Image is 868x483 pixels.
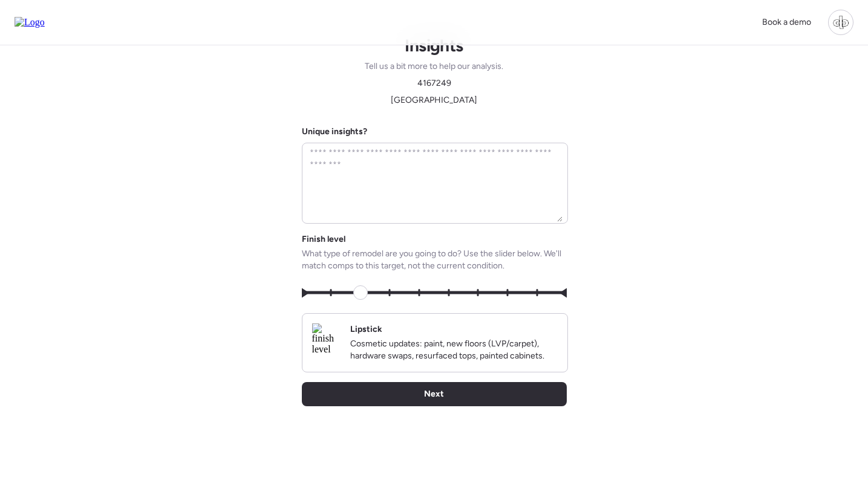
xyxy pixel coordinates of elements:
[350,323,382,336] h2: Lipstick
[302,233,345,245] span: Finish level
[391,94,477,106] span: [GEOGRAPHIC_DATA]
[302,126,367,137] label: Unique insights?
[15,17,45,28] img: Logo
[312,323,341,355] img: finish level
[365,60,503,73] span: Tell us a bit more to help our analysis.
[350,338,558,362] span: Cosmetic updates: paint, new floors (LVP/carpet), hardware swaps, resurfaced tops, painted cabinets.
[417,77,451,89] span: 4167249
[405,35,463,56] h1: Insights
[302,248,567,272] span: What type of remodel are you going to do? Use the slider below. We'll match comps to this target,...
[424,388,444,400] span: Next
[762,17,811,27] span: Book a demo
